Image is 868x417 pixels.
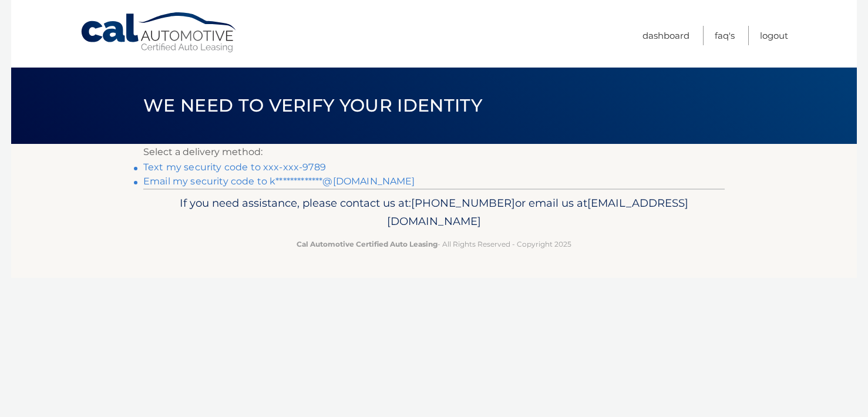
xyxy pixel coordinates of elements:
a: FAQ's [715,26,735,45]
a: Dashboard [642,26,689,45]
span: [PHONE_NUMBER] [411,196,515,210]
a: Cal Automotive [80,12,238,53]
strong: Cal Automotive Certified Auto Leasing [297,240,438,248]
p: - All Rights Reserved - Copyright 2025 [151,238,717,250]
span: We need to verify your identity [143,95,482,116]
p: If you need assistance, please contact us at: or email us at [151,194,717,231]
a: Text my security code to xxx-xxx-9789 [143,162,326,173]
a: Logout [760,26,788,45]
p: Select a delivery method: [143,144,725,160]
